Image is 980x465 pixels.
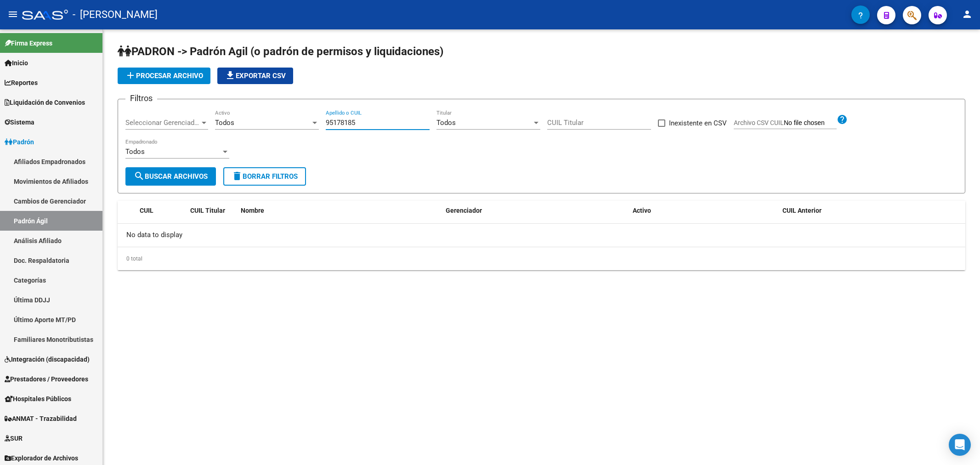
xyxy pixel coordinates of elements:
mat-icon: person [962,9,973,20]
mat-icon: delete [232,170,243,181]
mat-icon: file_download [225,70,236,81]
span: PADRON -> Padrón Agil (o padrón de permisos y liquidaciones) [118,45,443,58]
span: Padrón [5,137,34,147]
span: Nombre [241,207,264,214]
span: Seleccionar Gerenciador [125,119,200,127]
span: Todos [125,147,145,156]
button: Exportar CSV [217,68,293,84]
span: Activo [633,207,651,214]
span: Reportes [5,78,38,88]
mat-icon: menu [7,9,18,20]
span: - [PERSON_NAME] [73,5,158,25]
datatable-header-cell: Gerenciador [442,201,629,221]
datatable-header-cell: CUIL Titular [187,201,237,221]
button: Buscar Archivos [125,167,216,186]
span: Buscar Archivos [134,172,208,181]
mat-icon: search [134,170,145,181]
datatable-header-cell: CUIL Anterior [779,201,965,221]
span: Inicio [5,58,28,68]
datatable-header-cell: Nombre [237,201,442,221]
span: CUIL Titular [190,207,225,214]
button: Borrar Filtros [223,167,306,186]
span: Gerenciador [446,207,482,214]
span: Archivo CSV CUIL [734,119,784,126]
span: Exportar CSV [225,72,286,80]
div: No data to display [118,224,965,247]
span: Prestadores / Proveedores [5,374,88,384]
input: Archivo CSV CUIL [784,119,837,127]
datatable-header-cell: Activo [629,201,779,221]
span: ANMAT - Trazabilidad [5,414,77,424]
span: Todos [215,119,234,127]
span: Integración (discapacidad) [5,354,90,364]
span: Explorador de Archivos [5,453,78,463]
span: Todos [436,119,456,127]
span: CUIL [140,207,153,214]
span: SUR [5,433,23,443]
div: 0 total [118,247,965,270]
h3: Filtros [125,92,157,105]
span: Hospitales Públicos [5,394,71,404]
span: CUIL Anterior [782,207,821,214]
span: Sistema [5,117,34,127]
datatable-header-cell: CUIL [136,201,187,221]
mat-icon: add [125,70,136,81]
span: Inexistente en CSV [669,118,727,129]
span: Procesar archivo [125,72,203,80]
mat-icon: help [837,114,848,125]
span: Borrar Filtros [232,172,298,181]
span: Firma Express [5,38,52,48]
button: Procesar archivo [118,68,210,84]
span: Liquidación de Convenios [5,97,85,108]
div: Open Intercom Messenger [949,434,971,456]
